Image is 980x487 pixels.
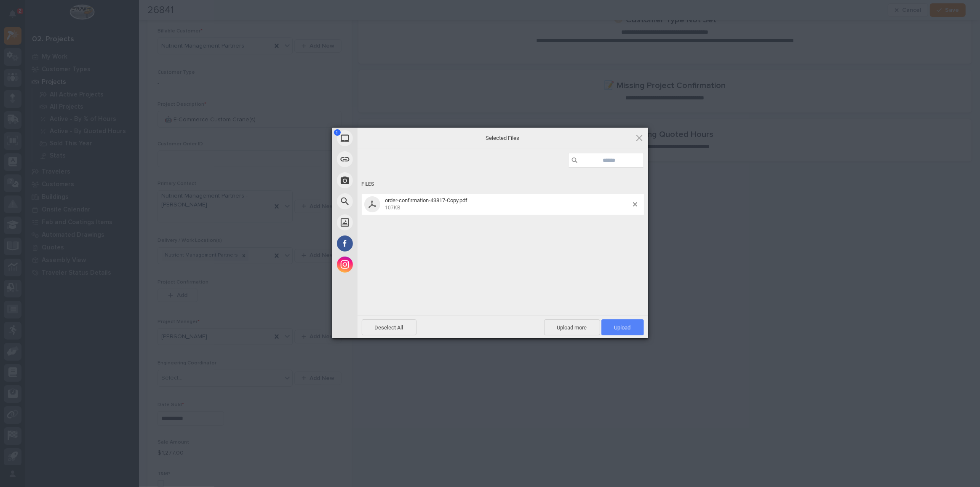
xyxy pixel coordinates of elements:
div: Take Photo [332,170,433,191]
div: Files [362,177,644,192]
span: Upload [614,324,631,331]
div: Link (URL) [332,149,433,170]
span: 1 [334,129,341,136]
div: Unsplash [332,212,433,233]
span: Deselect All [362,319,417,335]
span: 107KB [385,205,401,211]
span: Click here or hit ESC to close picker [635,133,644,142]
span: Selected Files [419,134,587,142]
div: Facebook [332,233,433,254]
span: order-confirmation-43817-Copy.pdf [383,197,633,211]
span: Upload [601,319,644,335]
div: Web Search [332,191,433,212]
span: order-confirmation-43817-Copy.pdf [385,197,468,203]
div: My Device [332,128,433,149]
span: Upload more [544,319,600,335]
div: Instagram [332,254,433,275]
